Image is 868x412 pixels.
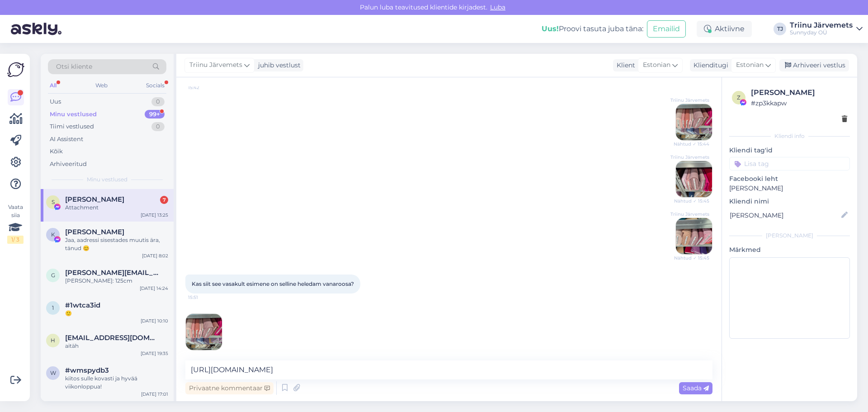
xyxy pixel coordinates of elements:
[141,317,168,324] div: [DATE] 10:10
[7,203,24,244] div: Vaata siia
[751,87,847,98] div: [PERSON_NAME]
[51,231,55,238] span: K
[7,61,24,78] img: Askly Logo
[683,384,709,392] span: Saada
[729,132,850,140] div: Kliendi info
[151,97,165,106] div: 0
[65,366,109,374] span: #wmspydb3
[50,122,94,131] div: Tiimi vestlused
[774,23,786,35] div: TJ
[670,97,709,104] span: Triinu Järvemets
[65,334,159,342] span: heli.hanga@mail.ee
[736,60,764,70] span: Estonian
[94,80,109,91] div: Web
[65,269,159,277] span: greta.kalla@gmail.com
[729,157,850,170] input: Lisa tag
[141,350,168,357] div: [DATE] 19:35
[188,84,222,91] span: 15:42
[141,391,168,398] div: [DATE] 17:01
[50,160,87,169] div: Arhiveeritud
[50,135,83,144] div: AI Assistent
[674,198,709,204] span: Nähtud ✓ 15:45
[729,184,850,193] p: [PERSON_NAME]
[189,60,242,70] span: Triinu Järvemets
[144,80,166,91] div: Socials
[690,61,728,70] div: Klienditugi
[697,21,752,37] div: Aktiivne
[670,211,709,218] span: Triinu Järvemets
[189,350,222,357] span: 15:51
[65,204,168,212] div: Attachment
[142,252,168,259] div: [DATE] 8:02
[65,236,168,252] div: Jaa, aadressi sisestades muutis ära, tänud 😊
[186,314,222,350] img: Attachment
[790,22,863,36] a: Triinu JärvemetsSunnyday OÜ
[674,255,709,261] span: Nähtud ✓ 15:45
[151,122,165,131] div: 0
[790,29,853,36] div: Sunnyday OÜ
[779,59,849,71] div: Arhiveeri vestlus
[670,154,709,161] span: Triinu Järvemets
[729,245,850,255] p: Märkmed
[188,294,222,301] span: 15:51
[65,342,168,350] div: aitäh
[141,212,168,218] div: [DATE] 13:25
[192,280,354,287] span: Kas siit see vasakult esimene on selline heledam vanaroosa?
[52,304,54,311] span: 1
[729,146,850,155] p: Kliendi tag'id
[51,337,55,344] span: h
[676,218,712,254] img: Attachment
[48,80,58,91] div: All
[729,197,850,206] p: Kliendi nimi
[613,61,635,70] div: Klient
[65,277,168,285] div: [PERSON_NAME]: 125cm
[542,24,643,34] div: Proovi tasuta juba täna:
[730,210,840,220] input: Lisa nimi
[87,175,127,184] span: Minu vestlused
[647,20,686,38] button: Emailid
[65,301,100,309] span: #1wtca3id
[140,285,168,292] div: [DATE] 14:24
[790,22,853,29] div: Triinu Järvemets
[676,104,712,140] img: Attachment
[56,62,92,71] span: Otsi kliente
[145,110,165,119] div: 99+
[65,309,168,317] div: 🙂
[729,174,850,184] p: Facebooki leht
[50,147,63,156] div: Kõik
[50,110,97,119] div: Minu vestlused
[751,98,847,108] div: # zp3kkapw
[160,196,168,204] div: 7
[643,60,670,70] span: Estonian
[674,141,709,147] span: Nähtud ✓ 15:44
[65,374,168,391] div: kiitos sulle kovasti ja hyvää viikonloppua!
[65,195,124,204] span: Sirel Rootsma
[487,3,508,11] span: Luba
[676,161,712,197] img: Attachment
[65,228,124,236] span: Karina Karelina
[729,232,850,240] div: [PERSON_NAME]
[51,272,55,279] span: g
[52,199,55,205] span: S
[255,61,301,70] div: juhib vestlust
[185,382,274,394] div: Privaatne kommentaar
[7,236,24,244] div: 1 / 3
[542,24,559,33] b: Uus!
[737,94,741,101] span: z
[50,97,61,106] div: Uus
[50,369,56,376] span: w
